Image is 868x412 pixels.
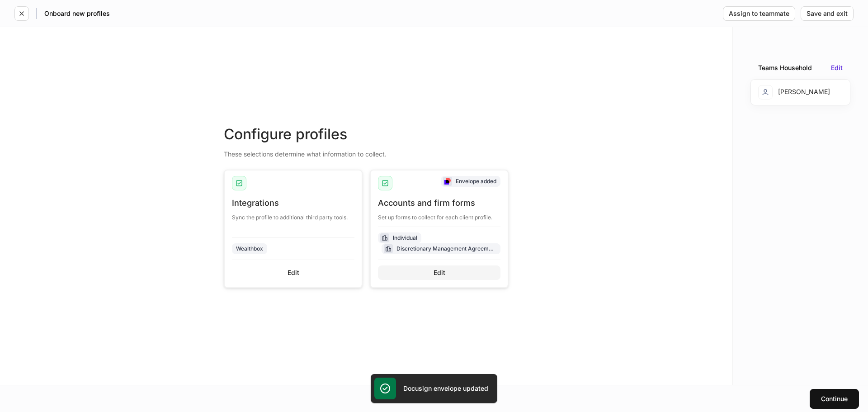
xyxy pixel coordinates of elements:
[378,208,500,221] div: Set up forms to collect for each client profile.
[393,233,417,242] div: Individual
[758,85,830,99] div: [PERSON_NAME]
[224,144,509,159] div: These selections determine what information to collect.
[378,198,500,208] div: Accounts and firm forms
[729,10,789,17] div: Assign to teammate
[831,65,843,71] button: Edit
[378,265,500,280] button: Edit
[232,198,354,208] div: Integrations
[456,177,496,185] div: Envelope added
[801,6,854,21] button: Save and exit
[810,389,859,409] button: Continue
[232,208,354,221] div: Sync the profile to additional third party tools.
[821,396,848,402] div: Continue
[403,384,488,393] h5: Docusign envelope updated
[236,244,263,253] div: Wealthbox
[224,124,509,144] div: Configure profiles
[232,265,354,280] button: Edit
[723,6,795,21] button: Assign to teammate
[288,270,299,276] div: Edit
[434,270,445,276] div: Edit
[807,10,848,17] div: Save and exit
[396,244,496,253] div: Discretionary Management Agreement Final - ITG Products
[758,63,812,72] div: Teams Household
[44,9,110,18] h5: Onboard new profiles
